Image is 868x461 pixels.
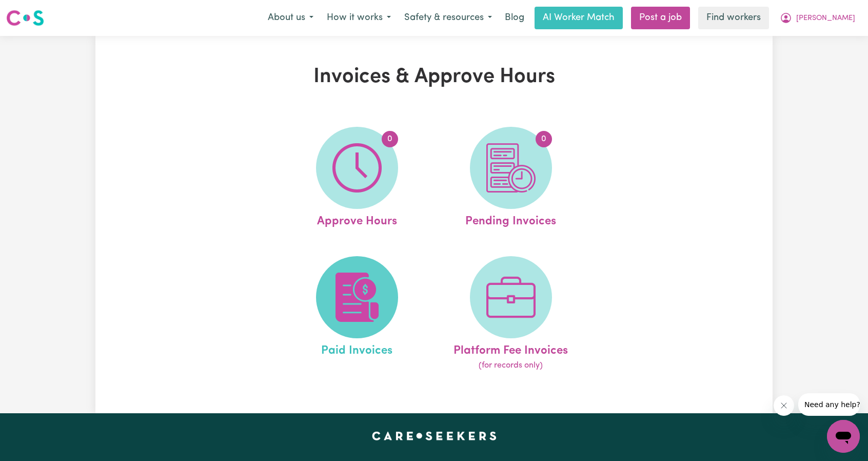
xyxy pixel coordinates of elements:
a: Careseekers home page [372,432,497,440]
iframe: Message from company [798,393,860,416]
button: My Account [773,7,862,29]
button: How it works [320,7,398,29]
span: 0 [382,131,398,147]
h1: Invoices & Approve Hours [214,65,654,89]
a: Pending Invoices [437,127,585,230]
span: 0 [536,131,552,147]
span: [PERSON_NAME] [796,13,855,24]
span: Approve Hours [317,209,397,230]
span: Paid Invoices [321,338,392,360]
iframe: Close message [774,395,794,416]
a: Post a job [631,7,690,29]
button: Safety & resources [398,7,499,29]
span: (for records only) [479,359,543,372]
span: Pending Invoices [465,209,556,230]
span: Platform Fee Invoices [453,338,568,360]
a: Paid Invoices [283,256,431,372]
a: Find workers [698,7,769,29]
button: About us [261,7,320,29]
a: Platform Fee Invoices(for records only) [437,256,585,372]
span: Need any help? [6,7,62,15]
a: Blog [499,7,530,29]
iframe: Button to launch messaging window [827,420,860,453]
img: Careseekers logo [6,9,44,27]
a: Careseekers logo [6,6,44,30]
a: AI Worker Match [535,7,623,29]
a: Approve Hours [283,127,431,230]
